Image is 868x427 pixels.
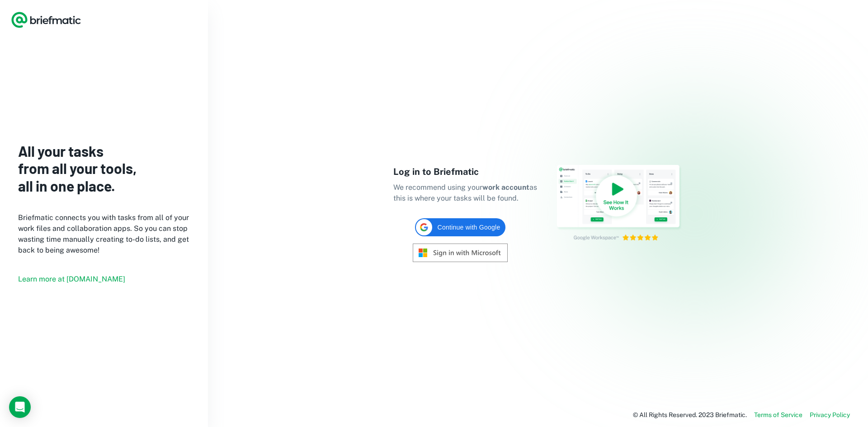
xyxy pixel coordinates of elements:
[615,410,868,420] p: © All Rights Reserved. 2023 Briefmatic.
[810,411,850,418] a: Privacy Policy
[415,218,506,236] div: Continue with Google
[9,396,31,418] div: Load Chat
[754,411,802,418] a: Terms of Service
[11,11,81,29] a: Logo
[438,223,500,232] span: Continue with Google
[393,165,538,178] h4: Log in to Briefmatic
[393,182,538,204] p: We recommend using your as this is where your tasks will be found.
[18,142,190,194] h3: All your tasks from all your tools, all in one place.
[18,212,190,256] p: Briefmatic connects you with tasks from all of your work files and collaboration apps. So you can...
[556,165,683,241] img: See How Briefmatic Works
[18,275,125,283] a: Learn more at [DOMAIN_NAME]
[413,244,508,262] img: Sign in with Microsoft
[482,183,529,192] b: work account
